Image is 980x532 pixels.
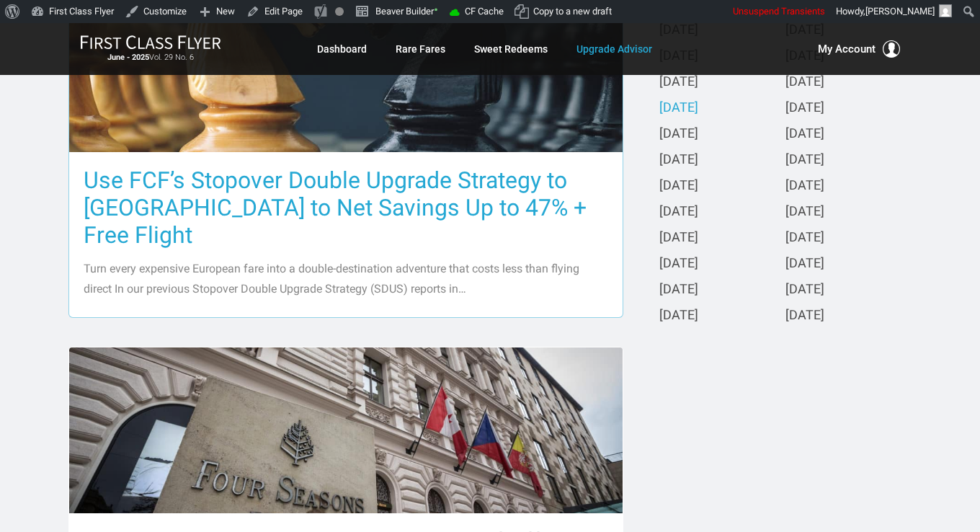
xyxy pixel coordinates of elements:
a: [DATE] [785,205,824,220]
a: [DATE] [785,127,824,142]
a: [DATE] [659,75,698,90]
a: [DATE] [659,283,698,298]
img: First Class Flyer [80,35,221,50]
p: Turn every expensive European fare into a double-destination adventure that costs less than flyin... [84,259,608,299]
a: [DATE] [785,283,824,298]
a: [DATE] [785,309,824,324]
span: [PERSON_NAME] [865,6,935,17]
a: [DATE] [785,257,824,272]
a: [DATE] [785,153,824,168]
span: • [434,2,438,17]
a: [DATE] [659,153,698,168]
a: [DATE] [659,205,698,220]
small: Vol. 29 No. 6 [80,53,221,63]
span: My Account [818,40,876,58]
a: [DATE] [785,101,824,116]
strong: June - 2025 [107,53,149,62]
a: [DATE] [659,101,698,116]
a: [DATE] [659,257,698,272]
a: [DATE] [785,75,824,90]
a: Rare Fares [396,36,445,62]
a: [DATE] [659,179,698,194]
a: First Class FlyerJune - 2025Vol. 29 No. 6 [80,35,221,63]
a: Dashboard [317,36,367,62]
a: [DATE] [659,127,698,142]
a: [DATE] [659,231,698,246]
a: Upgrade Advisor [576,36,652,62]
button: My Account [818,40,900,58]
a: [DATE] [785,231,824,246]
a: Sweet Redeems [474,36,548,62]
span: Unsuspend Transients [733,6,825,17]
a: [DATE] [659,309,698,324]
h3: Use FCF’s Stopover Double Upgrade Strategy to [GEOGRAPHIC_DATA] to Net Savings Up to 47% + Free F... [84,167,608,249]
a: [DATE] [785,179,824,194]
